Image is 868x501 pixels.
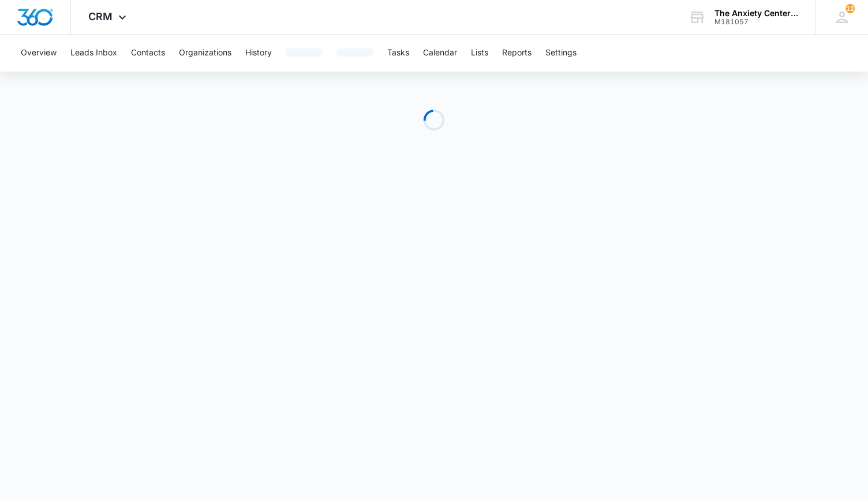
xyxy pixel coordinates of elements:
button: History [245,35,272,72]
div: notifications count [845,4,855,13]
button: Reports [502,35,532,72]
span: 12 [845,4,855,13]
button: Leads Inbox [70,35,117,72]
div: account name [714,9,799,18]
button: Settings [545,35,577,72]
button: Overview [21,35,57,72]
div: account id [714,18,799,26]
button: Organizations [179,35,231,72]
span: CRM [88,10,113,23]
button: Contacts [131,35,165,72]
button: Calendar [423,35,457,72]
button: Lists [471,35,488,72]
button: Tasks [387,35,409,72]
